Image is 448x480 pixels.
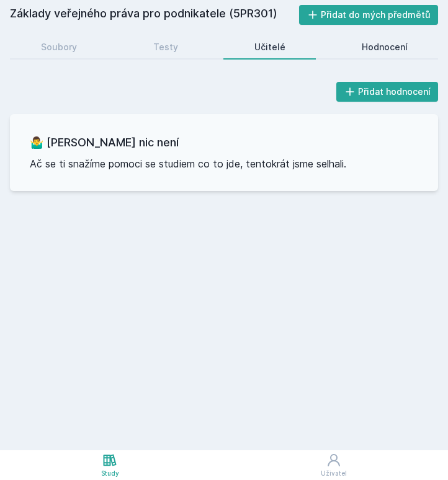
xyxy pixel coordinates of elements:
[331,35,438,60] a: Hodnocení
[101,469,119,478] div: Study
[336,82,439,102] button: Přidat hodnocení
[41,41,77,53] div: Soubory
[254,41,285,53] div: Učitelé
[153,41,178,53] div: Testy
[321,469,347,478] div: Uživatel
[122,35,208,60] a: Testy
[30,134,418,151] h3: 🤷‍♂️ [PERSON_NAME] nic není
[10,5,299,25] h2: Základy veřejného práva pro podnikatele (5PR301)
[223,35,316,60] a: Učitelé
[299,5,439,25] button: Přidat do mých předmětů
[10,35,107,60] a: Soubory
[30,156,418,171] p: Ač se ti snažíme pomoci se studiem co to jde, tentokrát jsme selhali.
[362,41,408,53] div: Hodnocení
